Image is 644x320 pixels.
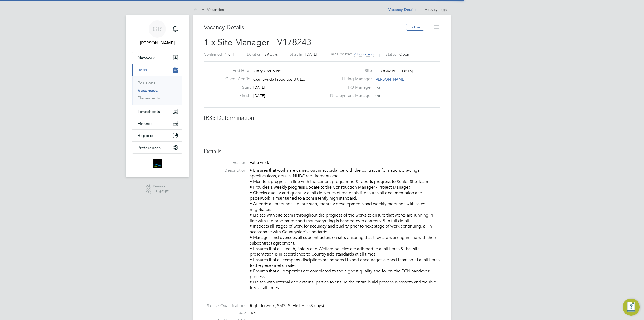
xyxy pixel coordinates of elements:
span: Extra work [250,160,269,165]
span: [DATE] [305,52,317,57]
span: [DATE] [253,85,265,90]
label: End Hirer [221,68,251,74]
label: Tools [204,310,246,315]
label: Deployment Manager [327,93,372,99]
img: bromak-logo-retina.png [153,159,162,168]
span: Network [138,55,155,60]
div: Jobs [132,76,182,105]
a: Positions [138,80,155,85]
label: Finish [221,93,251,99]
span: [GEOGRAPHIC_DATA] [375,69,413,73]
span: Open [399,52,409,57]
button: Timesheets [132,105,182,117]
label: Site [327,68,372,74]
a: Go to home page [132,159,182,168]
label: Client Config [221,76,251,82]
p: • Ensures that works are carried out in accordance with the contract information; drawings, speci... [250,168,440,291]
label: Reason [204,160,246,166]
button: Network [132,52,182,64]
label: Status [386,52,396,57]
span: Timesheets [138,109,160,114]
span: GR [153,26,162,33]
div: Right to work, SMSTS, First Aid (3 days) [250,303,440,309]
span: 6 hours ago [354,52,374,56]
label: Skills / Qualifications [204,303,246,309]
h3: IR35 Determination [204,114,440,122]
span: n/a [375,93,380,98]
a: GR[PERSON_NAME] [132,20,182,46]
span: Finance [138,121,153,126]
a: Powered byEngage [146,184,169,194]
span: Powered by [153,184,169,188]
span: n/a [375,85,380,90]
a: All Vacancies [193,7,224,12]
label: Last Updated [329,52,352,56]
span: Engage [153,188,169,193]
span: 1 x Site Manager - V178243 [204,37,312,48]
button: Reports [132,130,182,141]
label: Start In [290,52,302,57]
button: Finance [132,117,182,129]
a: Placements [138,95,160,100]
button: Jobs [132,64,182,76]
h3: Vacancy Details [204,24,406,31]
label: Description [204,168,246,173]
button: Engage Resource Center [623,299,640,316]
button: Follow [406,24,424,31]
nav: Main navigation [126,15,189,177]
button: Preferences [132,142,182,153]
a: Vacancy Details [388,8,416,12]
span: Countryside Properties UK Ltd [253,77,305,82]
span: Jobs [138,67,147,73]
span: n/a [250,310,256,315]
label: Duration [247,52,261,57]
label: Hiring Manager [327,76,372,82]
h3: Details [204,148,440,156]
a: Vacancies [138,88,158,93]
span: [DATE] [253,93,265,98]
span: 1 of 1 [225,52,235,57]
span: Reports [138,133,153,138]
span: Gareth Richardson [132,40,182,46]
label: Start [221,85,251,90]
label: Confirmed [204,52,222,57]
span: 89 days [265,52,278,57]
span: Preferences [138,145,161,150]
a: Activity Logs [425,7,447,12]
span: [PERSON_NAME] [375,77,405,82]
label: PO Manager [327,85,372,90]
span: Vistry Group Plc [253,69,281,73]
